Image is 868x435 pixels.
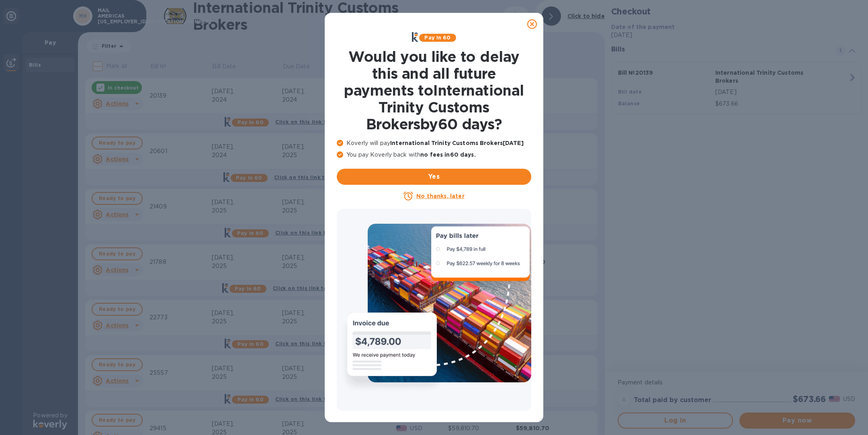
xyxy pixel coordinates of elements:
[343,172,525,182] span: Yes
[390,140,524,146] b: International Trinity Customs Brokers [DATE]
[424,35,450,41] b: Pay in 60
[416,193,464,199] u: No thanks, later
[337,151,531,159] p: You pay Koverly back with
[337,48,531,133] h1: Would you like to delay this and all future payments to International Trinity Customs Brokers by ...
[337,139,531,147] p: Koverly will pay
[337,169,531,185] button: Yes
[420,151,475,158] b: no fees in 60 days .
